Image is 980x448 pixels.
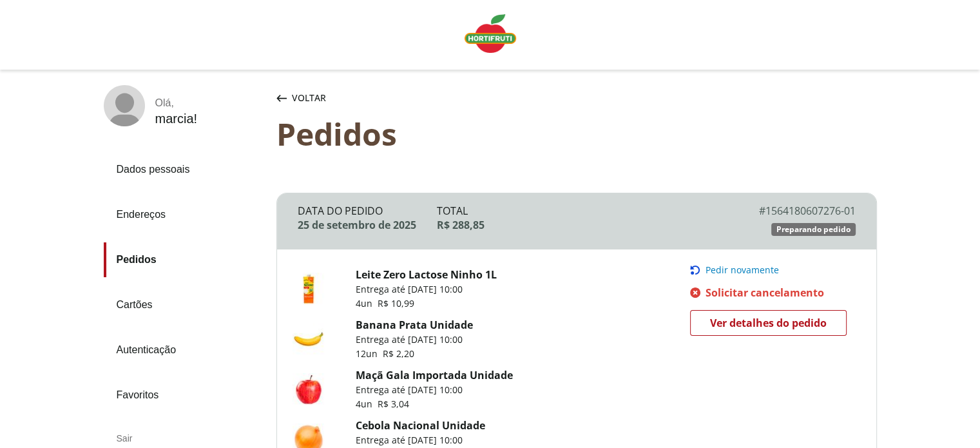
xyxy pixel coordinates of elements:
[276,116,877,151] div: Pedidos
[356,384,513,396] p: Entrega até [DATE] 10:00
[104,242,266,277] a: Pedidos
[437,204,716,218] div: Total
[465,14,516,53] img: Logo
[274,85,329,111] button: Voltar
[292,92,326,104] span: Voltar
[293,323,325,355] img: Banana Prata Unidade
[104,378,266,413] a: Favoritos
[356,333,473,346] p: Entrega até [DATE] 10:00
[356,347,383,360] span: 12 un
[293,373,325,405] img: Maçã Gala Importada Unidade
[356,297,378,309] span: 4 un
[690,286,855,300] a: Solicitar cancelamento
[690,310,847,336] a: Ver detalhes do pedido
[155,112,198,126] div: marcia !
[383,347,414,360] span: R$ 2,20
[437,218,716,232] div: R$ 288,85
[710,313,827,333] span: Ver detalhes do pedido
[378,398,409,410] span: R$ 3,04
[356,398,378,410] span: 4 un
[356,318,473,332] a: Banana Prata Unidade
[298,204,437,218] div: Data do Pedido
[104,287,266,322] a: Cartões
[378,297,414,309] span: R$ 10,99
[104,152,266,187] a: Dados pessoais
[706,286,824,300] span: Solicitar cancelamento
[716,204,856,218] div: # 1564180607276-01
[356,434,485,447] p: Entrega até [DATE] 10:00
[356,368,513,382] a: Maçã Gala Importada Unidade
[293,273,325,305] img: Leite Zero Lactose Ninho 1L
[706,265,779,275] span: Pedir novamente
[298,218,437,232] div: 25 de setembro de 2025
[104,333,266,367] a: Autenticação
[459,9,521,61] a: Logo
[356,418,485,433] a: Cebola Nacional Unidade
[776,224,850,235] span: Preparando pedido
[356,268,497,282] a: Leite Zero Lactose Ninho 1L
[104,197,266,232] a: Endereços
[690,265,855,275] button: Pedir novamente
[155,97,198,109] div: Olá ,
[356,283,497,296] p: Entrega até [DATE] 10:00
